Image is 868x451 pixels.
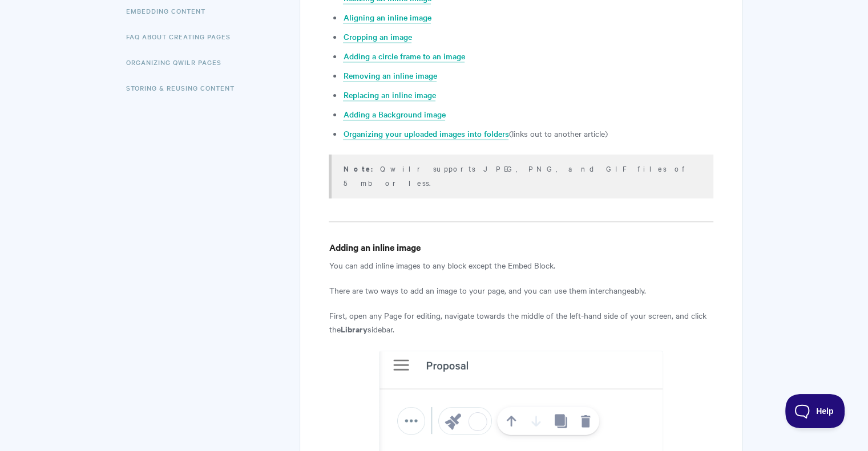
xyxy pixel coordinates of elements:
p: First, open any Page for editing, navigate towards the middle of the left-hand side of your scree... [329,308,713,336]
strong: Note: [343,163,380,174]
a: Cropping an image [343,31,411,43]
a: FAQ About Creating Pages [126,25,239,48]
p: Qwilr supports JPEG, PNG, and GIF files of 5 mb or less. [343,161,699,189]
a: Organizing Qwilr Pages [126,51,230,74]
a: Removing an inline image [343,70,437,82]
iframe: Toggle Customer Support [785,394,845,428]
a: Storing & Reusing Content [126,76,243,99]
a: Replacing an inline image [343,89,435,101]
a: Aligning an inline image [343,11,431,24]
h4: Adding an inline image [329,240,713,254]
strong: Library [340,323,367,335]
a: Organizing your uploaded images into folders [343,128,508,140]
p: You can add inline images to any block except the Embed Block. [329,258,713,272]
a: Adding a circle frame to an image [343,50,465,63]
li: (links out to another article) [343,127,713,140]
p: There are two ways to add an image to your page, and you can use them interchangeably. [329,283,713,297]
a: Adding a Background image [343,108,445,121]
